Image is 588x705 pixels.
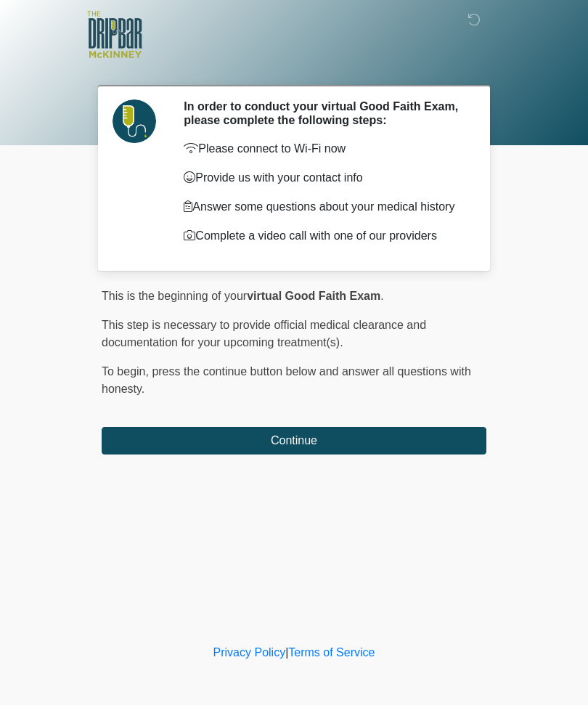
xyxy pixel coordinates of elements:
[102,365,471,395] span: press the continue button below and answer all questions with honesty.
[87,11,142,58] img: The DRIPBaR - McKinney Logo
[184,99,465,127] h2: In order to conduct your virtual Good Faith Exam, please complete the following steps:
[184,140,465,158] p: Please connect to Wi-Fi now
[184,169,465,187] p: Provide us with your contact info
[285,646,288,659] a: |
[184,227,465,245] p: Complete a video call with one of our providers
[102,365,152,378] span: To begin,
[213,646,286,659] a: Privacy Policy
[247,290,380,302] strong: virtual Good Faith Exam
[288,646,375,659] a: Terms of Service
[113,99,156,143] img: Agent Avatar
[102,319,426,349] span: This step is necessary to provide official medical clearance and documentation for your upcoming ...
[102,427,486,455] button: Continue
[184,198,465,216] p: Answer some questions about your medical history
[102,290,247,302] span: This is the beginning of your
[380,290,383,302] span: .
